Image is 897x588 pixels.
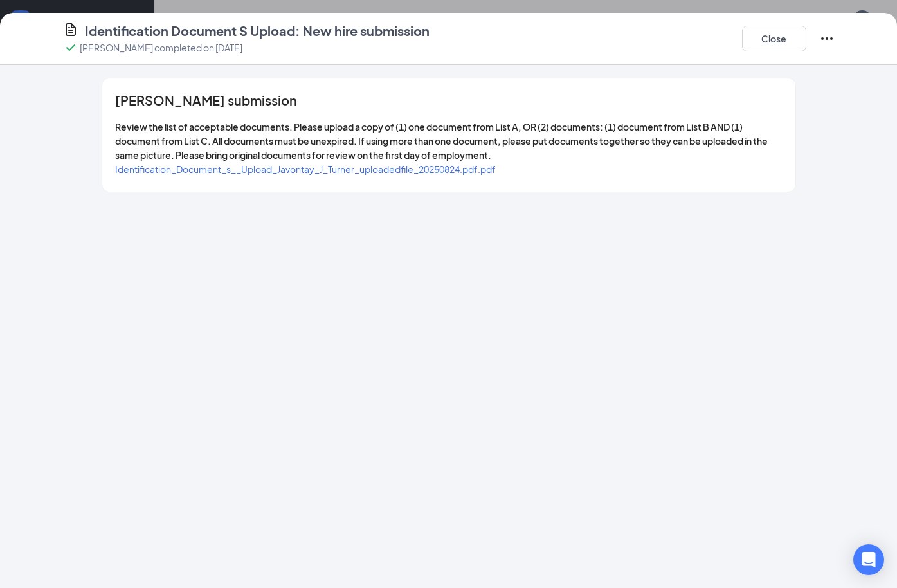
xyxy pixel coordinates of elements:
[819,31,835,46] svg: Ellipses
[115,94,297,107] span: [PERSON_NAME] submission
[80,41,242,54] p: [PERSON_NAME] completed on [DATE]
[85,22,430,40] h4: Identification Document S Upload: New hire submission
[63,40,78,55] svg: Checkmark
[63,22,78,37] svg: CustomFormIcon
[115,121,768,161] span: Review the list of acceptable documents. Please upload a copy of (1) one document from List A, OR...
[115,163,496,175] a: Identification_Document_s__Upload_Javontay_J_Turner_uploadedfile_20250824.pdf.pdf
[742,26,806,51] button: Close
[853,544,884,575] div: Open Intercom Messenger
